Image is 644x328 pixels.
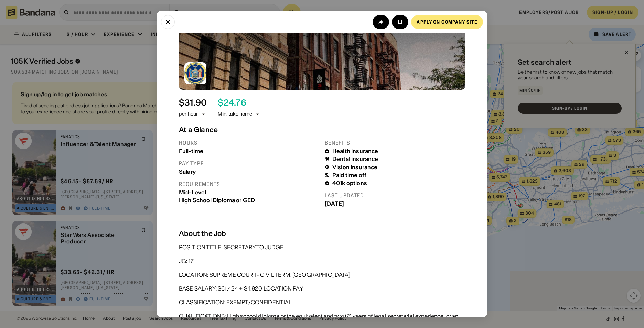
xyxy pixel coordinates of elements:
[218,111,260,118] div: Min. take home
[332,156,378,162] div: Dental insurance
[179,125,465,134] div: At a Glance
[179,298,292,306] div: CLASSIFICATION: EXEMPT/CONFIDENTIAL
[179,98,207,108] div: $ 31.90
[179,189,319,196] div: Mid-Level
[179,139,319,146] div: Hours
[179,197,319,204] div: High School Diploma or GED
[179,243,283,251] div: POSITION TITLE: SECRETARY TO JUDGE
[332,164,378,171] div: Vision insurance
[179,168,319,175] div: Salary
[332,180,367,186] div: 401k options
[325,139,465,146] div: Benefits
[179,181,319,188] div: Requirements
[179,111,198,118] div: per hour
[325,200,465,207] div: [DATE]
[218,98,246,108] div: $ 24.76
[179,160,319,167] div: Pay type
[179,271,351,279] div: LOCATION: SUPREME COURT- CIVIL TERM, [GEOGRAPHIC_DATA]
[161,15,175,29] button: Close
[332,172,366,178] div: Paid time off
[179,284,303,293] div: BASE SALARY: $61,424 + $4,920 LOCATION PAY
[179,257,193,265] div: JG: 17
[184,62,206,84] img: New York State Unified Court System logo
[325,192,465,199] div: Last updated
[417,20,477,24] div: Apply on company site
[179,148,319,154] div: Full-time
[332,148,378,154] div: Health insurance
[179,229,465,238] div: About the Job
